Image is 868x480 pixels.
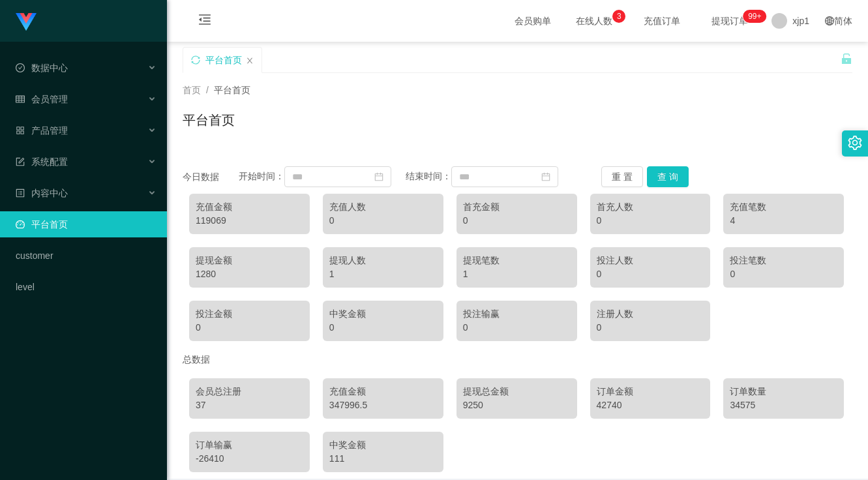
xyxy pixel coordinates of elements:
[612,10,625,23] sup: 3
[463,385,571,398] div: 提现总金额
[463,321,571,335] div: 0
[329,200,437,214] div: 充值人数
[183,348,852,372] div: 总数据
[730,200,837,214] div: 充值笔数
[205,48,242,72] div: 平台首页
[183,1,227,42] i: 图标: menu-fold
[329,438,437,452] div: 中奖金额
[569,16,619,25] span: 在线人数
[196,214,303,228] div: 119069
[16,95,25,104] i: 图标: table
[16,157,68,167] span: 系统配置
[16,188,25,198] i: 图标: profile
[637,16,687,25] span: 充值订单
[196,321,303,335] div: 0
[239,171,284,181] span: 开始时间：
[730,267,837,281] div: 0
[16,63,25,72] i: 图标: check-circle-o
[463,398,571,412] div: 9250
[705,16,755,25] span: 提现订单
[743,10,766,23] sup: 226
[329,214,437,228] div: 0
[191,55,200,65] i: 图标: sync
[196,398,303,412] div: 37
[16,243,157,269] a: customer
[16,274,157,300] a: level
[16,94,68,104] span: 会员管理
[329,452,437,466] div: 111
[329,385,437,398] div: 充值金额
[597,214,704,228] div: 0
[16,13,37,31] img: logo.9652507e.png
[597,307,704,321] div: 注册人数
[601,166,643,187] button: 重 置
[196,200,303,214] div: 充值金额
[825,16,834,25] i: 图标: global
[214,85,250,95] span: 平台首页
[196,438,303,452] div: 订单输赢
[16,63,68,73] span: 数据中心
[730,398,837,412] div: 34575
[597,200,704,214] div: 首充人数
[196,452,303,466] div: -26410
[597,254,704,267] div: 投注人数
[463,267,571,281] div: 1
[463,214,571,228] div: 0
[196,254,303,267] div: 提现金额
[848,136,862,150] i: 图标: setting
[16,211,157,237] a: 图标: dashboard平台首页
[206,85,209,95] span: /
[730,254,837,267] div: 投注笔数
[329,267,437,281] div: 1
[730,214,837,228] div: 4
[730,385,837,398] div: 订单数量
[246,57,254,65] i: 图标: close
[463,254,571,267] div: 提现笔数
[16,125,68,136] span: 产品管理
[597,398,704,412] div: 42740
[196,267,303,281] div: 1280
[647,166,689,187] button: 查 询
[463,200,571,214] div: 首充金额
[597,267,704,281] div: 0
[16,126,25,135] i: 图标: appstore-o
[183,110,235,130] h1: 平台首页
[597,385,704,398] div: 订单金额
[329,254,437,267] div: 提现人数
[374,172,383,181] i: 图标: calendar
[329,321,437,335] div: 0
[463,307,571,321] div: 投注输赢
[617,10,621,23] p: 3
[183,170,239,184] div: 今日数据
[196,307,303,321] div: 投注金额
[841,53,852,65] i: 图标: unlock
[16,157,25,166] i: 图标: form
[16,188,68,198] span: 内容中心
[329,398,437,412] div: 347996.5
[329,307,437,321] div: 中奖金额
[597,321,704,335] div: 0
[541,172,550,181] i: 图标: calendar
[406,171,451,181] span: 结束时间：
[196,385,303,398] div: 会员总注册
[183,85,201,95] span: 首页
